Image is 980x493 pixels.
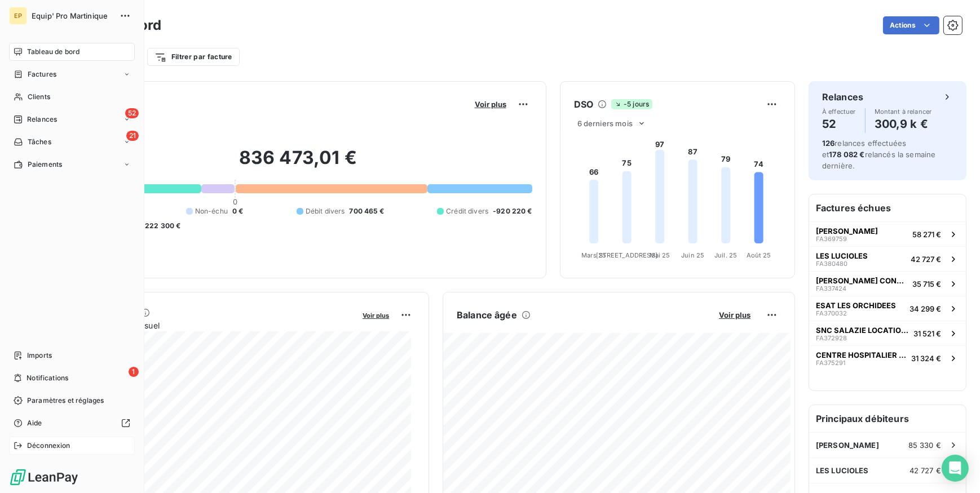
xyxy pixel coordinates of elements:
[822,139,936,170] span: relances effectuées et relancés la semaine dernière.
[471,99,510,109] button: Voir plus
[9,392,135,410] a: Paramètres et réglages
[306,206,345,216] span: Débit divers
[910,304,941,313] span: 34 299 €
[27,350,52,361] span: Imports
[9,110,135,128] a: 52Relances
[195,206,228,216] span: Non-échu
[27,418,42,428] span: Aide
[9,133,135,151] a: 21Tâches
[809,405,966,432] h6: Principaux débiteurs
[126,131,139,141] span: 21
[28,159,62,170] span: Paiements
[809,271,966,296] button: [PERSON_NAME] CONCEPTFA33742435 715 €
[822,139,835,148] span: 126
[349,206,383,216] span: 700 465 €
[27,441,70,451] span: Déconnexion
[681,251,704,259] tspan: Juin 25
[581,251,606,259] tspan: Mars 25
[816,260,847,267] span: FA380480
[829,150,864,159] span: 178 082 €
[457,308,517,322] h6: Balance âgée
[27,114,57,125] span: Relances
[9,7,27,25] div: EP
[27,396,104,406] span: Paramètres et réglages
[574,97,593,111] h6: DSO
[809,221,966,246] button: [PERSON_NAME]FA36975958 271 €
[809,246,966,271] button: LES LUCIOLESFA38048042 727 €
[475,100,506,109] span: Voir plus
[809,194,966,221] h6: Factures échues
[125,108,139,118] span: 52
[446,206,488,216] span: Crédit divers
[9,156,135,174] a: Paiements
[28,92,50,102] span: Clients
[809,345,966,370] button: CENTRE HOSPITALIER NORD CARAIBESFA37529131 324 €
[912,279,941,288] span: 35 715 €
[875,108,932,115] span: Montant à relancer
[714,251,737,259] tspan: Juil. 25
[64,319,355,331] span: Chiffre d'affaires mensuel
[809,321,966,345] button: SNC SALAZIE LOCATION 3361FA37292831 521 €
[809,296,966,321] button: ESAT LES ORCHIDEESFA37003234 299 €
[911,354,941,363] span: 31 324 €
[64,146,532,180] h2: 836 473,01 €
[816,276,908,285] span: [PERSON_NAME] CONCEPT
[908,441,941,450] span: 85 330 €
[596,251,657,259] tspan: [STREET_ADDRESS]
[816,359,845,366] span: FA375291
[816,310,847,317] span: FA370032
[233,197,237,206] span: 0
[816,441,879,450] span: [PERSON_NAME]
[816,226,878,236] span: [PERSON_NAME]
[232,206,243,216] span: 0 €
[577,119,633,128] span: 6 derniers mois
[9,65,135,83] a: Factures
[910,466,941,475] span: 42 727 €
[875,115,932,133] h4: 300,9 k €
[816,251,868,260] span: LES LUCIOLES
[649,251,670,259] tspan: Mai 25
[9,88,135,106] a: Clients
[9,468,79,486] img: Logo LeanPay
[28,69,56,79] span: Factures
[942,455,969,482] div: Open Intercom Messenger
[816,285,846,292] span: FA337424
[363,312,389,319] span: Voir plus
[822,90,863,104] h6: Relances
[611,99,652,109] span: -5 jours
[28,137,51,147] span: Tâches
[912,230,941,239] span: 58 271 €
[32,11,113,20] span: Equip' Pro Martinique
[746,251,771,259] tspan: Août 25
[27,373,68,383] span: Notifications
[9,347,135,365] a: Imports
[27,47,80,57] span: Tableau de bord
[9,43,135,61] a: Tableau de bord
[822,115,856,133] h4: 52
[142,221,181,231] span: -222 300 €
[911,255,941,264] span: 42 727 €
[816,335,847,341] span: FA372928
[816,326,909,335] span: SNC SALAZIE LOCATION 3361
[129,367,139,377] span: 1
[816,466,869,475] span: LES LUCIOLES
[716,310,754,320] button: Voir plus
[883,16,939,34] button: Actions
[9,414,135,432] a: Aide
[493,206,532,216] span: -920 220 €
[719,310,751,319] span: Voir plus
[822,108,856,115] span: À effectuer
[913,329,941,338] span: 31 521 €
[816,301,896,310] span: ESAT LES ORCHIDEES
[816,350,907,359] span: CENTRE HOSPITALIER NORD CARAIBES
[359,310,392,320] button: Voir plus
[816,236,847,242] span: FA369759
[147,48,240,66] button: Filtrer par facture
